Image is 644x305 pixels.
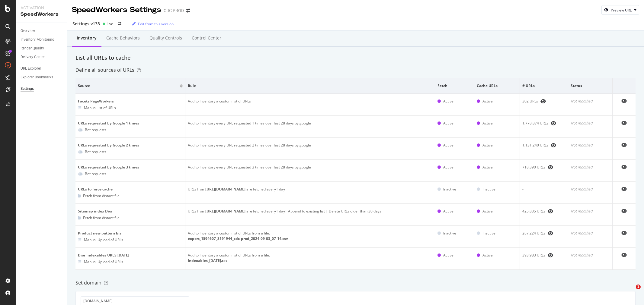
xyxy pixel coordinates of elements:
div: eye [621,209,627,213]
div: Delivery Center [21,54,45,60]
b: [URL][DOMAIN_NAME] [205,209,245,214]
div: Not modified [571,121,610,126]
a: Inventory Monitoring [21,36,62,43]
div: eye [551,121,556,126]
div: Indexables_[DATE].txt [188,258,432,263]
div: URLs requested by Google 2 times [78,143,183,148]
div: Bot requests [85,127,106,132]
div: eye [551,143,556,148]
div: Not modified [571,165,610,170]
div: Not modified [571,99,610,104]
div: eye [621,187,627,191]
iframe: Intercom live chat [623,285,638,299]
div: Active [443,209,453,214]
div: Inactive [482,187,495,192]
td: Add to Inventory a custom list of URLs [185,94,435,116]
div: Explorer Bookmarks [21,74,53,80]
div: Active [443,253,453,258]
div: Bot requests [85,149,106,154]
div: Fetch from distant file [83,193,120,198]
div: Active [443,99,453,104]
span: # URLs [522,83,564,89]
div: Edit from this version [138,21,174,27]
div: Overview [21,28,35,34]
a: Render Quality [21,45,62,52]
div: URLs requested by Google 3 times [78,165,183,170]
div: Active [443,121,453,126]
div: Active [443,165,453,170]
div: Product new pattern bis [78,231,183,236]
button: Edit from this version [130,19,174,29]
a: Settings [21,86,62,92]
div: List all URLs to cache [75,54,636,62]
td: Add to Inventory every URL requested 2 times over last 28 days by google [185,138,435,160]
div: Add to Inventory a custom list of URLs from a file: [188,253,432,258]
span: Fetch [437,83,470,89]
div: Inactive [482,231,495,236]
div: Manual Upload of URLs [84,237,123,242]
div: 287,224 URLs [522,231,566,236]
div: eye [621,253,627,257]
div: Not modified [571,187,610,192]
span: 1 [636,285,641,289]
div: Add to Inventory a custom list of URLs from a file: [188,231,432,236]
div: Inventory Monitoring [21,36,54,43]
div: Inventory [77,35,97,41]
div: URLs requested by Google 1 times [78,121,183,126]
div: eye [621,99,627,103]
div: Inactive [443,187,456,192]
div: Active [482,253,493,258]
div: Cache behaviors [106,35,140,41]
span: Status [571,83,608,89]
div: Not modified [571,143,610,148]
div: SpeedWorkers [21,11,62,18]
span: Rule [188,83,431,89]
td: Add to Inventory every URL requested 3 times over last 28 days by google [185,160,435,182]
div: Dior Indexables URLS [DATE] [78,253,183,258]
div: Render Quality [21,45,44,52]
div: Inactive [443,231,456,236]
div: arrow-right-arrow-left [118,22,121,26]
div: Active [482,99,493,104]
div: 1,778,874 URLs [522,121,566,126]
div: Preview URL [611,8,632,13]
div: Facets PageWorkers [78,99,183,104]
div: Active [443,143,453,148]
div: Sitemap index Dior [78,209,183,214]
div: arrow-right-arrow-left [186,8,190,13]
b: [URL][DOMAIN_NAME] [205,187,245,192]
a: Explorer Bookmarks [21,74,62,80]
div: Not modified [571,209,610,214]
div: Active [482,143,493,148]
div: eye [548,209,553,214]
button: Preview URL [601,5,639,15]
div: 393,983 URLs [522,253,566,258]
div: Bot requests [85,171,106,176]
div: Set domain [75,279,636,286]
div: Control Center [192,35,221,41]
td: - [520,182,568,204]
div: Settings v133 [72,21,100,27]
div: Quality Controls [149,35,182,41]
div: CDC PROD [164,8,184,14]
div: eye [548,253,553,258]
div: URLs from are fetched every 1 day | Append to existing list | Delete URLs older than 30 days [188,209,432,214]
a: Delivery Center [21,54,62,60]
div: Live [107,21,113,26]
div: eye [540,99,546,104]
div: Manual Upload of URLs [84,259,123,264]
div: Activation [21,5,62,11]
div: 1,131,240 URLs [522,143,566,148]
span: Cache URLs [477,83,515,89]
div: 425,835 URLs [522,209,566,214]
div: Settings [21,86,34,92]
div: 718,390 URLs [522,165,566,170]
div: URLs from are fetched every 1 day [188,187,432,192]
div: eye [548,165,553,170]
div: Active [482,121,493,126]
div: eye [621,165,627,169]
div: export_1594607_3191944_cdc-prod_2024-09-03_07-14.csv [188,236,432,241]
div: Active [482,209,493,214]
div: eye [548,231,553,236]
div: eye [621,143,627,147]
